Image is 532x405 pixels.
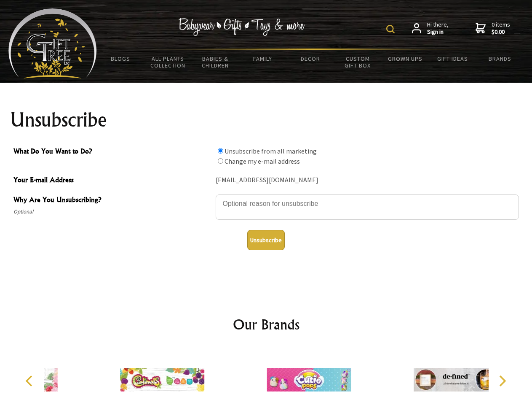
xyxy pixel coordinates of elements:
img: Babyware - Gifts - Toys and more... [8,8,97,78]
button: Next [493,372,511,390]
a: Brands [476,50,524,67]
span: What Do You Want to Do? [13,146,211,158]
h2: Our Brands [17,314,516,335]
label: Change my e-mail address [225,157,300,165]
span: Your E-mail Address [13,175,211,187]
label: Unsubscribe from all marketing [225,147,317,155]
a: Decor [286,50,334,67]
span: Hi there, [427,21,449,36]
a: BLOGS [97,50,144,67]
textarea: Why Are You Unsubscribing? [216,194,519,220]
button: Unsubscribe [247,230,285,250]
img: product search [386,25,395,33]
span: Why Are You Unsubscribing? [13,194,211,207]
a: Hi there,Sign in [412,21,449,36]
strong: $0.00 [492,28,510,36]
img: Babywear - Gifts - Toys & more [179,18,305,36]
a: 0 items$0.00 [476,21,510,36]
a: Babies & Children [192,50,239,74]
a: Family [239,50,287,67]
h1: Unsubscribe [10,110,522,130]
input: What Do You Want to Do? [218,148,223,154]
button: Previous [21,372,40,390]
span: 0 items [492,21,510,36]
div: [EMAIL_ADDRESS][DOMAIN_NAME] [216,174,519,187]
a: Gift Ideas [429,50,476,67]
input: What Do You Want to Do? [218,158,223,164]
a: Grown Ups [381,50,429,67]
a: Custom Gift Box [334,50,382,74]
span: Optional [13,207,211,217]
strong: Sign in [427,28,449,36]
a: All Plants Collection [144,50,192,74]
